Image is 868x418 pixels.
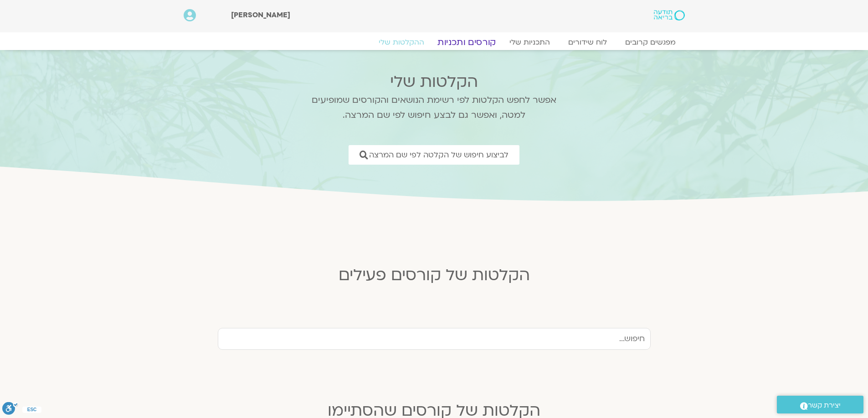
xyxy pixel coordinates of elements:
[300,73,569,91] h2: הקלטות שלי
[369,151,508,159] span: לביצוע חיפוש של הקלטה לפי שם המרצה
[559,38,616,47] a: לוח שידורים
[211,266,657,284] h2: הקלטות של קורסים פעילים
[300,93,569,123] p: אפשר לחפש הקלטות לפי רשימת הנושאים והקורסים שמופיעים למטה, ואפשר גם לבצע חיפוש לפי שם המרצה.
[616,38,685,47] a: מפגשים קרובים
[808,399,841,412] span: יצירת קשר
[184,38,685,47] nav: Menu
[231,10,290,20] span: [PERSON_NAME]
[349,145,519,165] a: לביצוע חיפוש של הקלטה לפי שם המרצה
[218,328,651,350] input: חיפוש...
[426,37,507,48] a: קורסים ותכניות
[500,38,559,47] a: התכניות שלי
[777,396,863,413] a: יצירת קשר
[370,38,433,47] a: ההקלטות שלי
